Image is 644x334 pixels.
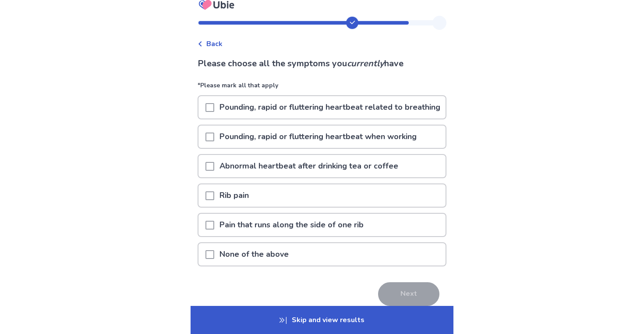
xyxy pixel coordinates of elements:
p: Please choose all the symptoms you have [198,57,446,70]
p: Pain that runs along the side of one rib [214,214,369,236]
p: None of the above [214,243,294,266]
p: Pounding, rapid or fluttering heartbeat when working [214,126,422,148]
p: *Please mark all that apply [198,81,446,95]
p: Pounding, rapid or fluttering heartbeat related to breathing [214,96,446,119]
p: Rib pain [214,184,254,207]
p: Skip and view results [191,306,453,334]
span: Back [206,39,223,49]
i: currently [347,57,384,69]
p: Abnormal heartbeat after drinking tea or coffee [214,155,403,177]
button: Next [378,282,439,306]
